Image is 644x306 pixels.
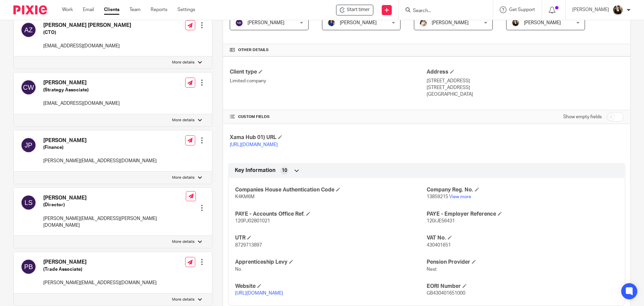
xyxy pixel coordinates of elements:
span: Other details [238,47,269,53]
img: Kayleigh%20Henson.jpeg [419,19,427,27]
img: svg%3E [20,79,37,95]
a: Clients [104,6,119,13]
img: Pixie [13,5,47,14]
a: Email [83,6,94,13]
a: Settings [177,6,195,13]
p: More details [172,60,195,65]
span: No [235,267,241,272]
img: Helen%20Campbell.jpeg [612,5,623,15]
img: svg%3E [20,194,37,211]
span: 10 [282,167,287,174]
span: [PERSON_NAME] [432,20,469,25]
p: [STREET_ADDRESS] [427,84,624,91]
h5: (CTO) [43,29,131,36]
span: Nest [427,267,437,272]
h4: Apprenticeship Levy [235,259,427,266]
span: [PERSON_NAME] [524,20,561,25]
h4: PAYE - Employer Reference [427,211,618,218]
h4: UTR [235,234,427,242]
h4: [PERSON_NAME] [43,79,120,86]
h4: Client type [230,69,427,76]
h4: [PERSON_NAME] [PERSON_NAME] [43,22,131,29]
p: More details [172,239,195,245]
h4: [PERSON_NAME] [43,137,157,144]
a: View more [449,194,471,199]
span: Key Information [235,167,275,174]
p: More details [172,297,195,302]
h4: Website [235,283,427,290]
span: 120/JE56431 [427,219,455,223]
img: svg%3E [20,22,37,38]
a: Reports [151,6,167,13]
p: [PERSON_NAME][EMAIL_ADDRESS][DOMAIN_NAME] [43,279,157,286]
h4: VAT No. [427,234,618,242]
h4: [PERSON_NAME] [43,259,157,266]
h4: Company Reg. No. [427,186,618,193]
p: [PERSON_NAME] [572,6,609,13]
span: [PERSON_NAME] [248,20,284,25]
span: 430401651 [427,243,451,248]
span: 8729713897 [235,243,262,248]
label: Show empty fields [563,114,602,120]
h4: Xama Hub 01) URL [230,134,427,141]
input: Search [412,8,473,14]
h4: EORI Number [427,283,618,290]
a: [URL][DOMAIN_NAME] [230,142,278,147]
p: [EMAIL_ADDRESS][DOMAIN_NAME] [43,100,120,107]
h4: Companies House Authentication Code [235,186,427,193]
div: Waypoint Commodities Ltd [336,5,373,15]
a: [URL][DOMAIN_NAME] [235,291,283,296]
span: Get Support [509,7,535,12]
span: K4KM6M [235,194,255,199]
p: [PERSON_NAME][EMAIL_ADDRESS][PERSON_NAME][DOMAIN_NAME] [43,215,186,229]
h5: (Strategy Associate) [43,87,120,93]
span: GB430401651000 [427,291,465,296]
h4: CUSTOM FIELDS [230,114,427,120]
p: [PERSON_NAME][EMAIL_ADDRESS][DOMAIN_NAME] [43,158,157,164]
h5: (Finance) [43,144,157,151]
span: Start timer [347,6,370,13]
p: More details [172,118,195,123]
a: Team [129,6,141,13]
img: svg%3E [235,19,243,27]
a: Work [62,6,73,13]
p: [STREET_ADDRESS] [427,78,624,84]
h5: (Trade Associate) [43,266,157,273]
p: More details [172,175,195,180]
span: 13859215 [427,194,448,199]
h4: [PERSON_NAME] [43,194,186,202]
span: 120PJ02801021 [235,219,270,223]
h4: Address [427,69,624,76]
p: [EMAIL_ADDRESS][DOMAIN_NAME] [43,43,131,49]
h4: Pension Provider [427,259,618,266]
img: Helen%20Campbell.jpeg [512,19,520,27]
img: svg%3E [20,259,37,275]
img: Nicole.jpeg [327,19,335,27]
p: Limited company [230,78,427,84]
span: [PERSON_NAME] [340,20,377,25]
img: svg%3E [20,137,37,153]
h4: PAYE - Accounts Office Ref. [235,211,427,218]
p: [GEOGRAPHIC_DATA] [427,91,624,98]
h5: (Director) [43,202,186,208]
